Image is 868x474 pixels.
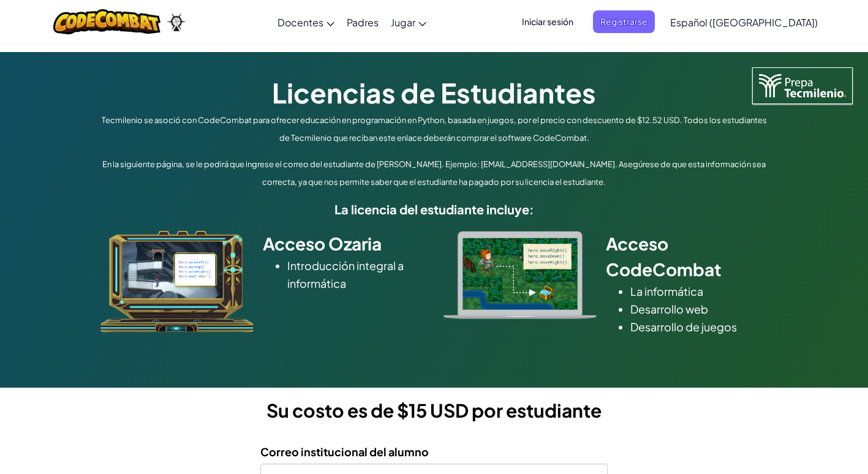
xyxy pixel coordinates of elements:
h5: La licencia del estudiante incluye: [97,200,771,219]
a: Español ([GEOGRAPHIC_DATA]) [664,6,824,39]
img: type_real_code.png [443,231,597,319]
img: ozaria_acodus.png [100,231,254,333]
span: Jugar [391,16,415,29]
li: Desarrollo de juegos [630,318,768,336]
button: Iniciar sesión [515,10,581,33]
img: Tecmilenio logo [752,67,853,104]
li: La informática [630,282,768,300]
span: Español ([GEOGRAPHIC_DATA]) [670,16,818,29]
h1: Licencias de Estudiantes [97,73,771,111]
p: Tecmilenio se asoció con CodeCombat para ofrecer educación en programación en Python, basada en j... [97,111,771,147]
label: Correo institucional del alumno [260,443,429,461]
a: Docentes [271,6,341,39]
img: CodeCombat logo [53,9,160,34]
li: Desarrollo web [630,300,768,318]
img: Ozaria [167,13,186,31]
span: Docentes [277,16,323,29]
p: En la siguiente página, se le pedirá que ingrese el correo del estudiante de [PERSON_NAME]. Ejemp... [97,156,771,191]
button: Registrarse [593,10,655,33]
li: Introducción integral a informática [287,257,425,292]
h2: Acceso Ozaria [263,231,425,257]
a: Jugar [385,6,432,39]
h2: Acceso CodeCombat [606,231,768,282]
a: Padres [341,6,385,39]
